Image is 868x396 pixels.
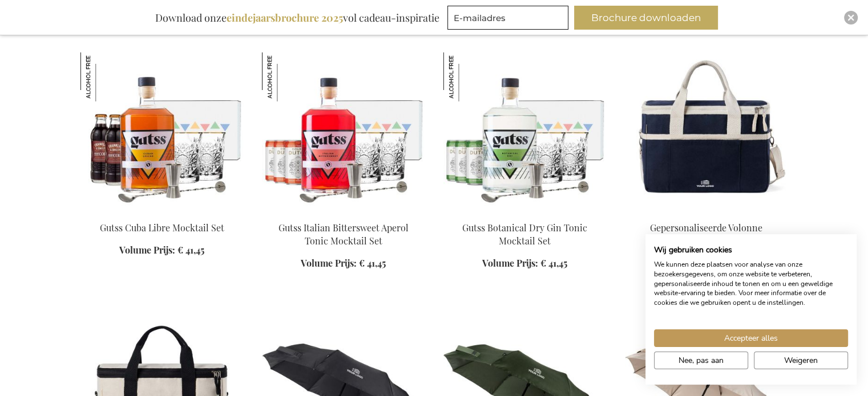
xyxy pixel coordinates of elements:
[540,257,567,269] span: € 41,45
[443,207,607,218] a: Gutss Botanical Dry Gin Tonic Mocktail Set Gutss Botanical Dry Gin Tonic Mocktail Set
[754,352,848,369] button: Alle cookies weigeren
[177,244,204,256] span: € 41,45
[679,354,724,366] span: Nee, pas aan
[262,52,311,101] img: Gutss Italian Bittersweet Aperol Tonic Mocktail Set
[625,52,788,212] img: Gepersonaliseerde Volonne Gerecyclede Koeltas - Blauw
[447,6,568,30] input: E-mailadres
[262,207,425,218] a: Gutss Italian Bittersweet Aperol Tonic Mocktail Set Gutss Italian Bittersweet Aperol Tonic Mockta...
[447,6,572,33] form: marketing offers and promotions
[625,207,788,218] a: Gepersonaliseerde Volonne Gerecyclede Koeltas - Blauw
[654,329,848,347] button: Accepteer alle cookies
[262,52,425,212] img: Gutss Italian Bittersweet Aperol Tonic Mocktail Set
[100,222,224,234] a: Gutss Cuba Libre Mocktail Set
[359,257,386,269] span: € 41,45
[574,6,718,30] button: Brochure downloaden
[482,257,538,269] span: Volume Prijs:
[443,52,607,212] img: Gutss Botanical Dry Gin Tonic Mocktail Set
[462,222,587,247] a: Gutss Botanical Dry Gin Tonic Mocktail Set
[724,332,778,344] span: Accepteer alles
[80,207,244,218] a: Gutss Cuba Libre Mocktail Set Gutss Cuba Libre Mocktail Set
[119,244,204,257] a: Volume Prijs: € 41,45
[648,222,765,247] a: Gepersonaliseerde Volonne Gerecyclede Koeltas - Blauw
[654,260,848,308] p: We kunnen deze plaatsen voor analyse van onze bezoekersgegevens, om onze website te verbeteren, g...
[654,352,748,369] button: Pas cookie voorkeuren aan
[443,52,492,101] img: Gutss Botanical Dry Gin Tonic Mocktail Set
[80,52,244,212] img: Gutss Cuba Libre Mocktail Set
[847,14,854,21] img: Close
[80,52,130,101] img: Gutss Cuba Libre Mocktail Set
[654,245,848,255] h2: Wij gebruiken cookies
[119,244,175,256] span: Volume Prijs:
[844,11,858,25] div: Close
[301,257,357,269] span: Volume Prijs:
[150,6,445,30] div: Download onze vol cadeau-inspiratie
[227,11,343,25] b: eindejaarsbrochure 2025
[278,222,409,247] a: Gutss Italian Bittersweet Aperol Tonic Mocktail Set
[784,354,818,366] span: Weigeren
[301,257,386,270] a: Volume Prijs: € 41,45
[482,257,567,270] a: Volume Prijs: € 41,45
